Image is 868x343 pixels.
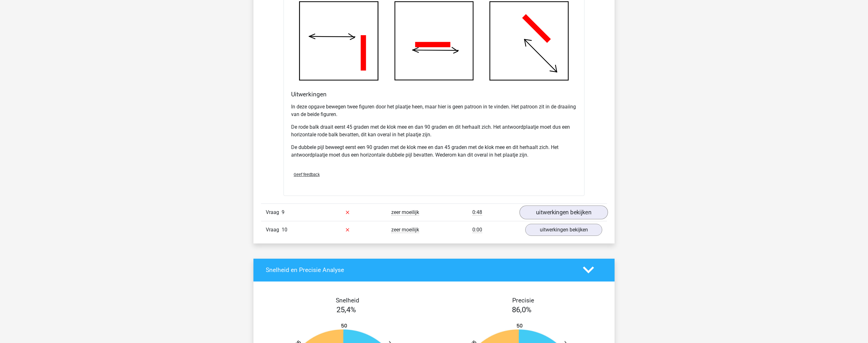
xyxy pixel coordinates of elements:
[266,226,282,234] span: Vraag
[472,227,482,233] span: 0:00
[266,209,282,216] span: Vraag
[291,91,577,98] h4: Uitwerkingen
[266,297,429,304] h4: Snelheid
[282,209,284,215] span: 9
[336,305,356,314] span: 25,4%
[282,227,287,233] span: 10
[266,266,573,274] h4: Snelheid en Precisie Analyse
[391,209,419,216] span: zeer moeilijk
[391,227,419,233] span: zeer moeilijk
[525,224,602,236] a: uitwerkingen bekijken
[472,209,482,216] span: 0:48
[291,123,577,139] p: De rode balk draait eerst 45 graden met de klok mee en dan 90 graden en dit herhaalt zich. Het an...
[294,172,320,177] span: Geef feedback
[291,144,577,159] p: De dubbele pijl beweegt eerst een 90 graden met de klok mee en dan 45 graden met de klok mee en d...
[512,305,532,314] span: 86,0%
[441,297,605,304] h4: Precisie
[291,103,577,118] p: In deze opgave bewegen twee figuren door het plaatje heen, maar hier is geen patroon in te vinden...
[520,205,608,219] a: uitwerkingen bekijken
